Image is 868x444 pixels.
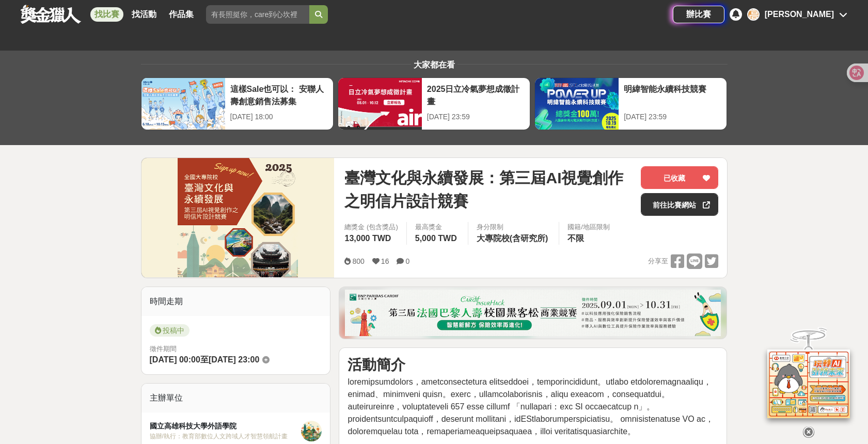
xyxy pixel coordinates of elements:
button: 已收藏 [641,166,718,189]
span: 徵件期間 [150,345,177,353]
span: 投稿中 [150,324,190,337]
div: 時間走期 [141,287,330,316]
span: 總獎金 (包含獎品) [344,222,398,232]
span: 大家都在看 [411,60,457,69]
span: [DATE] 00:00 [150,355,200,364]
a: 2025日立冷氣夢想成徵計畫[DATE] 23:59 [338,77,530,130]
div: 國立高雄科技大學外語學院 [150,421,302,432]
div: 明緯智能永續科技競賽 [624,83,721,106]
span: 0 [405,257,409,265]
a: 這樣Sale也可以： 安聯人壽創意銷售法募集[DATE] 18:00 [141,77,334,130]
a: 明緯智能永續科技競賽[DATE] 23:59 [534,77,727,130]
div: [DATE] 23:59 [427,112,525,122]
span: 至 [200,355,209,364]
span: 13,000 TWD [344,234,391,243]
div: 2025日立冷氣夢想成徵計畫 [427,83,525,106]
div: 協辦/執行： 教育部數位人文跨域人才智慧領航計畫 [150,432,302,441]
span: 大專院校(含研究所) [477,234,548,243]
a: 找活動 [128,7,161,22]
div: [DATE] 18:00 [230,112,328,122]
div: [PERSON_NAME] [765,8,834,21]
div: 主辦單位 [141,384,330,413]
a: 找比賽 [90,7,123,22]
span: 16 [381,257,389,265]
img: 331336aa-f601-432f-a281-8c17b531526f.png [345,290,721,336]
a: 辦比賽 [673,6,724,23]
img: Cover Image [141,158,335,277]
span: 最高獎金 [415,222,460,232]
span: 分享至 [648,253,668,269]
div: 這樣Sale也可以： 安聯人壽創意銷售法募集 [230,83,328,106]
span: 臺灣文化與永續發展：第三屆AI視覺創作之明信片設計競賽 [344,166,633,213]
strong: 活動簡介 [348,357,405,373]
span: 5,000 TWD [415,234,457,243]
div: 國籍/地區限制 [567,222,610,232]
span: 不限 [567,234,584,243]
span: loremipsumdolors，ametconsectetura elitseddoei，temporincididunt。utlabo etdoloremagnaaliqu，enimad、m... [348,377,714,436]
a: 作品集 [165,7,198,22]
img: d2146d9a-e6f6-4337-9592-8cefde37ba6b.png [767,348,850,417]
span: 800 [352,257,364,265]
div: 高 [747,8,760,21]
span: [DATE] 23:00 [209,355,259,364]
div: [DATE] 23:59 [624,112,721,122]
input: 有長照挺你，care到心坎裡！青春出手，拍出照顧 影音徵件活動 [206,5,309,24]
div: 身分限制 [477,222,551,232]
a: 前往比賽網站 [641,193,718,216]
